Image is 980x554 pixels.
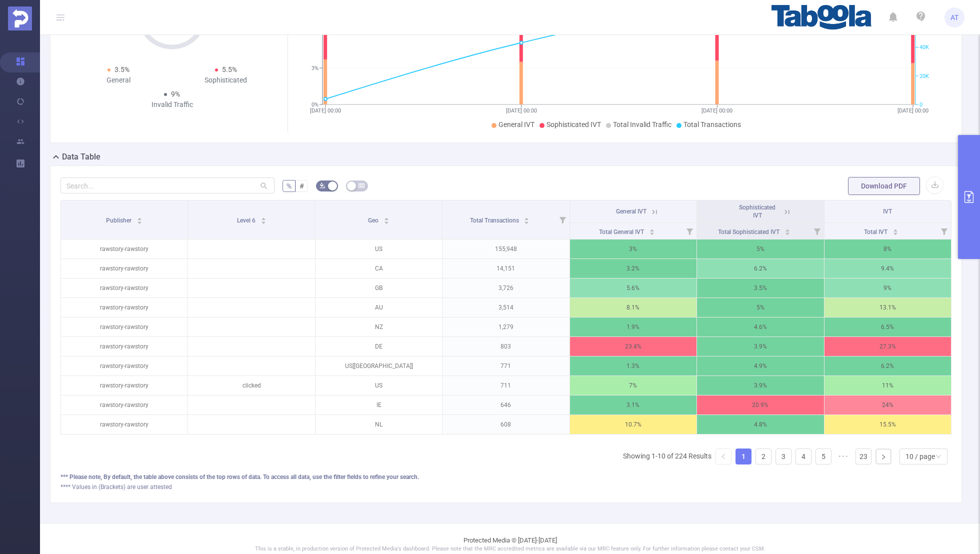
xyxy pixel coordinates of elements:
[701,107,732,114] tspan: [DATE] 00:00
[172,75,279,85] div: Sophisticated
[383,220,389,223] i: icon: caret-down
[697,259,823,278] p: 6.2%
[315,356,442,375] p: US[[GEOGRAPHIC_DATA]]
[816,449,831,464] a: 5
[498,120,534,128] span: General IVT
[897,107,928,114] tspan: [DATE] 00:00
[937,223,951,239] i: Filter menu
[775,448,791,464] li: 3
[61,317,187,336] p: rawstory-rawstory
[905,449,935,464] div: 10 / page
[442,395,569,414] p: 646
[570,239,696,258] p: 3%
[61,395,187,414] p: rawstory-rawstory
[755,448,771,464] li: 2
[136,216,142,222] div: Sort
[442,239,569,258] p: 155,948
[61,259,187,278] p: rawstory-rawstory
[383,216,389,219] i: icon: caret-up
[570,356,696,375] p: 1.3%
[682,223,696,239] i: Filter menu
[683,120,741,128] span: Total Transactions
[260,216,266,219] i: icon: caret-up
[613,120,671,128] span: Total Invalid Traffic
[137,220,142,223] i: icon: caret-down
[61,239,187,258] p: rawstory-rawstory
[824,395,951,414] p: 24%
[697,415,823,434] p: 4.8%
[311,101,318,108] tspan: 0%
[8,6,32,30] img: Protected Media
[824,356,951,375] p: 6.2%
[919,73,929,79] tspan: 20K
[315,395,442,414] p: IE
[61,356,187,375] p: rawstory-rawstory
[570,259,696,278] p: 3.2%
[824,239,951,258] p: 8%
[848,177,920,195] button: Download PDF
[824,376,951,395] p: 11%
[61,415,187,434] p: rawstory-rawstory
[935,453,941,460] i: icon: down
[310,107,341,114] tspan: [DATE] 00:00
[315,317,442,336] p: NZ
[61,376,187,395] p: rawstory-rawstory
[919,44,929,51] tspan: 40K
[715,448,731,464] li: Previous Page
[524,220,529,223] i: icon: caret-down
[60,177,274,193] input: Search...
[188,376,314,395] p: clicked
[222,65,237,73] span: 5.5%
[442,317,569,336] p: 1,279
[118,99,226,110] div: Invalid Traffic
[315,259,442,278] p: CA
[60,482,951,491] div: **** Values in (Brackets) are user attested
[315,415,442,434] p: NL
[835,448,851,464] li: Next 5 Pages
[570,317,696,336] p: 1.9%
[739,204,775,219] span: Sophisticated IVT
[319,182,325,188] i: icon: bg-colors
[570,395,696,414] p: 3.1%
[60,472,951,481] div: *** Please note, By default, the table above consists of the top rows of data. To access all data...
[555,200,569,239] i: Filter menu
[61,298,187,317] p: rawstory-rawstory
[570,298,696,317] p: 8.1%
[442,298,569,317] p: 3,514
[61,278,187,297] p: rawstory-rawstory
[919,101,922,108] tspan: 0
[649,227,655,233] div: Sort
[62,151,100,163] h2: Data Table
[824,298,951,317] p: 13.1%
[623,448,711,464] li: Showing 1-10 of 224 Results
[784,227,790,233] div: Sort
[697,298,823,317] p: 5%
[856,449,871,464] a: 23
[470,217,520,224] span: Total Transactions
[855,448,871,464] li: 23
[570,415,696,434] p: 10.7%
[736,449,751,464] a: 1
[260,216,266,222] div: Sort
[299,182,304,190] span: #
[315,376,442,395] p: US
[795,448,811,464] li: 4
[311,65,318,71] tspan: 3%
[383,216,389,222] div: Sort
[358,182,364,188] i: icon: table
[824,317,951,336] p: 6.5%
[824,415,951,434] p: 15.5%
[65,545,955,553] p: This is a stable, in production version of Protected Media's dashboard. Please note that the MRC ...
[315,337,442,356] p: DE
[570,376,696,395] p: 7%
[315,239,442,258] p: US
[171,90,180,98] span: 9%
[824,278,951,297] p: 9%
[815,448,831,464] li: 5
[892,227,898,233] div: Sort
[260,220,266,223] i: icon: caret-down
[599,228,645,235] span: Total General IVT
[137,216,142,219] i: icon: caret-up
[784,227,790,230] i: icon: caret-up
[950,7,958,27] span: AT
